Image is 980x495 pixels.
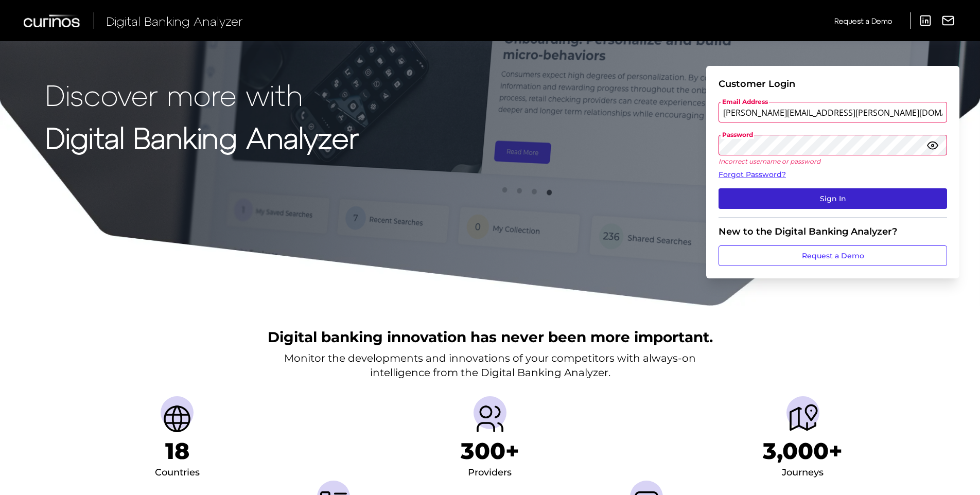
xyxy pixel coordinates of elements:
img: Countries [161,402,194,435]
div: Journeys [782,465,824,481]
h1: 3,000+ [763,437,843,465]
h1: 18 [165,437,189,465]
h2: Digital banking innovation has never been more important. [268,327,713,347]
span: Password [721,131,754,139]
a: Forgot Password? [719,169,947,180]
strong: Digital Banking Analyzer [45,120,359,154]
div: Customer Login [719,78,947,90]
div: New to the Digital Banking Analyzer? [719,226,947,237]
p: Discover more with [45,78,359,111]
span: Email Address [721,98,769,106]
h1: 300+ [461,437,519,465]
span: Digital Banking Analyzer [106,13,243,28]
a: Request a Demo [719,245,947,266]
img: Curinos [24,14,81,27]
button: Sign In [719,188,947,209]
a: Request a Demo [834,12,892,29]
span: Request a Demo [834,16,892,25]
img: Providers [474,402,506,435]
img: Journeys [786,402,819,435]
div: Countries [155,465,200,481]
p: Monitor the developments and innovations of your competitors with always-on intelligence from the... [284,351,696,380]
p: Incorrect username or password [719,157,947,165]
div: Providers [468,465,512,481]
